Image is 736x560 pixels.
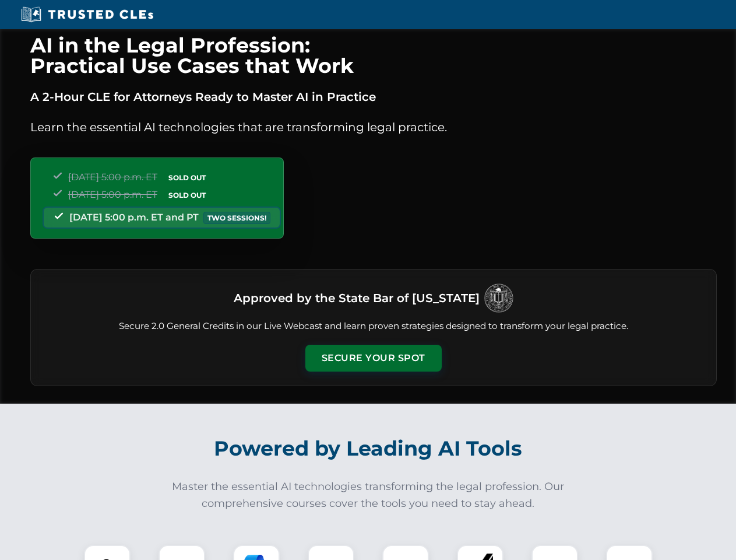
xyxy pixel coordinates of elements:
span: SOLD OUT [164,189,210,201]
h1: AI in the Legal Profession: Practical Use Cases that Work [30,35,717,76]
p: Learn the essential AI technologies that are transforming legal practice. [30,118,717,136]
img: Trusted CLEs [17,6,157,23]
span: [DATE] 5:00 p.m. ET [68,171,157,183]
p: Secure 2.0 General Credits in our Live Webcast and learn proven strategies designed to transform ... [45,320,702,333]
span: [DATE] 5:00 p.m. ET [68,189,157,200]
p: Master the essential AI technologies transforming the legal profession. Our comprehensive courses... [164,478,572,512]
img: Logo [484,283,513,313]
p: A 2-Hour CLE for Attorneys Ready to Master AI in Practice [30,87,717,106]
span: SOLD OUT [164,171,210,184]
h3: Approved by the State Bar of [US_STATE] [234,288,480,309]
button: Secure Your Spot [305,345,442,372]
h2: Powered by Leading AI Tools [45,428,691,469]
